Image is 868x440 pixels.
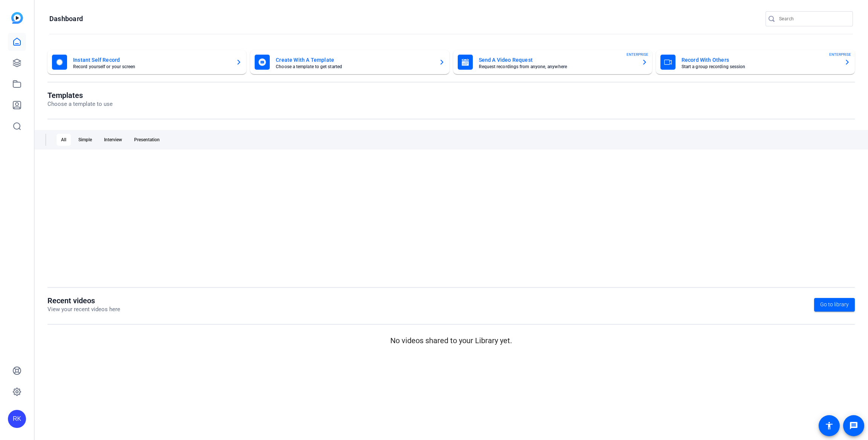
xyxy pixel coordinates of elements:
mat-icon: message [849,421,858,430]
h1: Recent videos [47,296,120,305]
mat-card-subtitle: Record yourself or your screen [73,64,230,69]
span: ENTERPRISE [829,52,851,57]
div: RK [8,410,26,428]
p: Choose a template to use [47,100,113,108]
mat-card-title: Send A Video Request [479,55,636,64]
img: blue-gradient.svg [11,12,23,24]
div: Interview [99,134,127,146]
mat-icon: accessibility [825,421,834,430]
h1: Templates [47,91,113,100]
span: Go to library [820,301,849,309]
input: Search [779,14,847,23]
div: All [57,134,71,146]
span: ENTERPRISE [627,52,648,57]
button: Create With A TemplateChoose a template to get started [250,50,449,74]
div: Presentation [130,134,164,146]
mat-card-subtitle: Request recordings from anyone, anywhere [479,64,636,69]
button: Instant Self RecordRecord yourself or your screen [47,50,246,74]
p: View your recent videos here [47,305,120,314]
mat-card-subtitle: Start a group recording session [682,64,838,69]
h1: Dashboard [49,14,83,23]
p: No videos shared to your Library yet. [47,335,855,346]
mat-card-title: Record With Others [682,55,838,64]
mat-card-subtitle: Choose a template to get started [276,64,432,69]
button: Record With OthersStart a group recording sessionENTERPRISE [656,50,855,74]
mat-card-title: Instant Self Record [73,55,230,64]
a: Go to library [814,298,855,312]
div: Simple [74,134,96,146]
mat-card-title: Create With A Template [276,55,432,64]
button: Send A Video RequestRequest recordings from anyone, anywhereENTERPRISE [453,50,652,74]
